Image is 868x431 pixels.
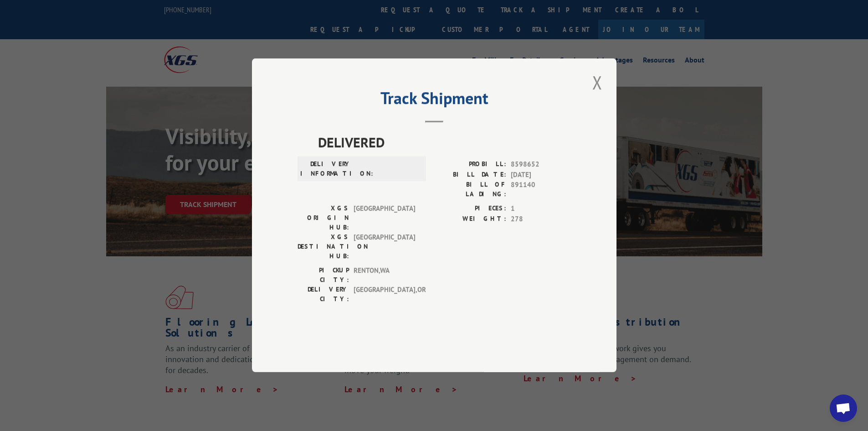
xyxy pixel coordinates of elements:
[298,285,349,304] label: DELIVERY CITY:
[511,204,571,214] span: 1
[590,70,605,95] button: Close modal
[298,92,571,109] h2: Track Shipment
[354,285,415,304] span: [GEOGRAPHIC_DATA] , OR
[300,160,352,179] label: DELIVERY INFORMATION:
[511,214,571,224] span: 278
[354,233,415,261] span: [GEOGRAPHIC_DATA]
[511,160,571,170] span: 8598652
[318,132,571,153] span: DELIVERED
[434,170,506,180] label: BILL DATE:
[298,266,349,285] label: PICKUP CITY:
[354,204,415,233] span: [GEOGRAPHIC_DATA]
[298,204,349,233] label: XGS ORIGIN HUB:
[434,160,506,170] label: PROBILL:
[434,214,506,224] label: WEIGHT:
[354,266,415,285] span: RENTON , WA
[434,180,506,199] label: BILL OF LADING:
[830,395,857,422] a: Open chat
[511,180,571,199] span: 891140
[298,233,349,261] label: XGS DESTINATION HUB:
[434,204,506,214] label: PIECES:
[511,170,571,180] span: [DATE]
